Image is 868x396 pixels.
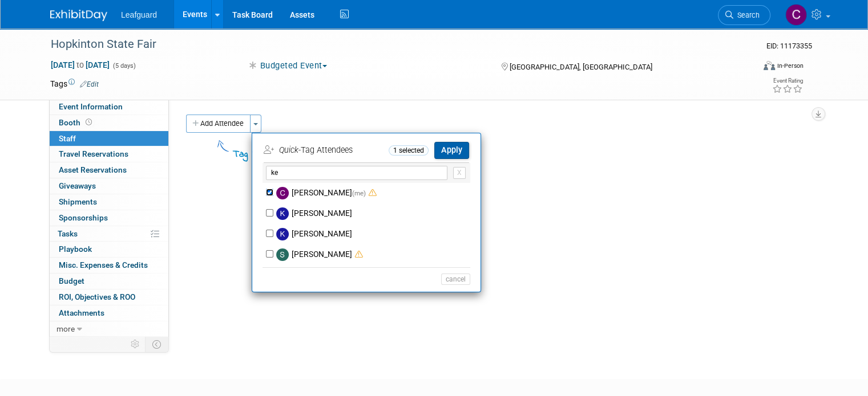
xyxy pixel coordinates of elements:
[50,321,168,337] a: more
[273,183,474,203] label: [PERSON_NAME]
[75,60,86,70] span: to
[186,115,251,133] button: Add Attendee
[276,187,289,199] img: C.jpg
[276,207,289,220] img: K.jpg
[50,210,168,226] a: Sponsorships
[273,224,474,244] label: [PERSON_NAME]
[50,115,168,130] a: Booth
[59,118,94,127] span: Booth
[766,42,812,50] span: Event ID: 11173355
[785,4,807,26] img: Colleen Kenney
[59,149,128,158] span: Travel Reservations
[112,62,136,70] span: (5 days)
[126,337,146,352] td: Personalize Event Tab Strip
[59,165,127,174] span: Asset Reservations
[50,162,168,178] a: Asset Reservations
[59,213,108,222] span: Sponsorships
[510,63,652,71] span: [GEOGRAPHIC_DATA], [GEOGRAPHIC_DATA]
[146,337,169,352] td: Toggle Event Tabs
[434,142,469,158] button: Apply
[352,250,363,259] span: Double-book Warning! (potential scheduling conflict)
[50,99,168,115] a: Event Information
[777,62,804,70] div: In-Person
[266,166,447,180] input: Search
[59,197,97,206] span: Shipments
[733,11,760,19] span: Search
[47,34,740,55] div: Hopkinton State Fair
[59,292,135,301] span: ROI, Objectives & ROO
[273,203,474,224] label: [PERSON_NAME]
[279,145,298,155] i: Quick
[58,229,78,238] span: Tasks
[389,145,429,156] span: 1 selected
[243,60,332,72] button: Budgeted Event
[59,276,84,285] span: Budget
[50,258,168,273] a: Misc. Expenses & Credits
[50,194,168,210] a: Shipments
[50,146,168,162] a: Travel Reservations
[59,181,96,190] span: Giveaways
[273,244,474,265] label: [PERSON_NAME]
[276,248,289,261] img: S.jpg
[50,60,110,70] span: [DATE] [DATE]
[352,189,366,197] span: (me)
[453,167,466,179] button: X
[355,251,363,259] i: Double-book Warning: Potential Scheduling Conflict!
[83,118,94,126] span: Booth not reserved yet
[50,242,168,257] a: Playbook
[56,324,75,333] span: more
[772,78,803,84] div: Event Rating
[369,189,377,197] i: Double-book Warning: Potential Scheduling Conflict!
[441,273,470,285] button: cancel
[121,10,157,19] span: Leafguard
[718,5,770,25] a: Search
[59,308,104,317] span: Attachments
[50,226,168,242] a: Tasks
[80,80,99,88] a: Edit
[59,134,76,143] span: Staff
[50,178,168,194] a: Giveaways
[276,228,289,240] img: K.jpg
[50,78,99,89] td: Tags
[50,289,168,305] a: ROI, Objectives & ROO
[50,305,168,321] a: Attachments
[50,131,168,146] a: Staff
[50,273,168,289] a: Budget
[233,146,438,162] div: Tag People
[59,244,92,254] span: Playbook
[368,188,377,197] span: Double-book Warning! (potential scheduling conflict)
[692,59,804,76] div: Event Format
[59,102,123,111] span: Event Information
[50,10,107,21] img: ExhibitDay
[264,141,386,160] td: -Tag Attendees
[59,260,148,270] span: Misc. Expenses & Credits
[764,61,775,70] img: Format-Inperson.png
